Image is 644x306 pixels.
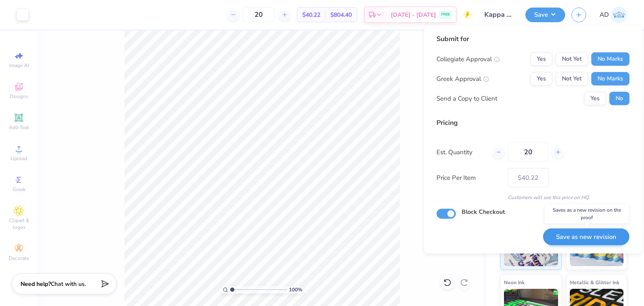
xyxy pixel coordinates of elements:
span: Designs [10,93,28,100]
span: Add Text [9,124,29,131]
span: [DATE] - [DATE] [391,10,436,19]
span: Greek [13,186,26,193]
input: Untitled Design [478,6,519,23]
button: Not Yet [556,52,588,66]
button: Save [525,8,565,22]
div: Customers will see this price on HQ. [436,194,629,201]
div: Submit for [436,34,629,44]
button: Save as new revision [543,228,629,246]
div: Saves as a new revision on the proof [545,204,629,223]
button: Yes [530,72,552,86]
button: No [609,92,629,105]
strong: Need help? [21,280,51,288]
button: Yes [530,52,552,66]
div: Greek Approval [436,74,489,84]
input: – – [508,143,548,162]
span: Clipart & logos [4,217,34,231]
span: Decorate [9,255,29,262]
span: Chat with us. [51,280,86,288]
span: Neon Ink [504,278,525,287]
span: $40.22 [302,10,320,19]
a: AD [600,7,627,23]
label: Price Per Item [436,173,501,183]
span: $804.40 [330,10,352,19]
input: – – [242,7,275,22]
button: Yes [584,92,606,105]
div: Pricing [436,118,629,128]
button: Not Yet [556,72,588,86]
button: No Marks [591,72,629,86]
div: Collegiate Approval [436,54,500,64]
button: No Marks [591,52,629,66]
span: Upload [10,155,27,162]
div: Send a Copy to Client [436,94,497,104]
span: 100 % [289,286,302,293]
label: Block Checkout [462,207,505,216]
span: Image AI [9,62,29,69]
span: Metallic & Glitter Ink [570,278,619,287]
img: Anjali Dilish [611,7,627,23]
span: AD [600,10,609,20]
span: FREE [441,12,450,18]
label: Est. Quantity [436,148,486,157]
